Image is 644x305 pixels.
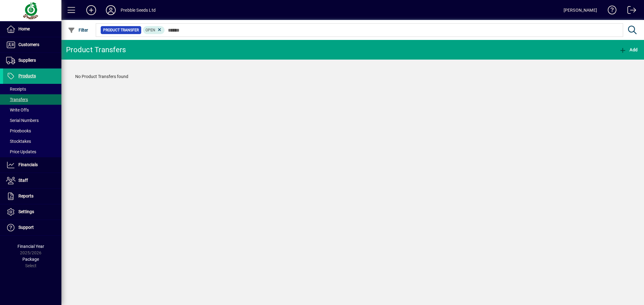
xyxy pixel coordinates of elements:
a: Receipts [3,84,61,94]
a: Home [3,22,61,37]
div: No Product Transfers found [69,67,636,86]
a: Logout [623,1,636,21]
span: Staff [18,178,28,183]
button: Profile [101,5,121,16]
span: Suppliers [18,58,36,63]
span: Pricebooks [6,128,31,133]
a: Price Updates [3,147,61,157]
mat-chip: Completion Status: Open [143,26,165,34]
span: Serial Numbers [6,118,39,123]
div: Product Transfers [66,45,126,55]
a: Customers [3,37,61,53]
span: Support [18,225,34,230]
span: Customers [18,42,39,47]
span: Package [22,257,39,262]
span: Write Offs [6,108,29,112]
span: Financial Year [17,244,44,249]
div: Prebble Seeds Ltd [121,5,156,15]
a: Support [3,220,61,235]
span: Product Transfer [103,27,139,33]
span: Reports [18,194,33,198]
button: Filter [66,25,90,36]
span: Settings [18,209,34,214]
span: Home [18,26,30,31]
button: Add [81,5,101,16]
span: Receipts [6,87,26,92]
a: Write Offs [3,105,61,115]
a: Suppliers [3,53,61,68]
button: Add [618,44,639,55]
span: Filter [68,28,88,33]
a: Knowledge Base [603,1,617,21]
a: Pricebooks [3,126,61,136]
a: Stocktakes [3,136,61,147]
a: Transfers [3,94,61,105]
span: Open [145,28,155,32]
span: Transfers [6,97,28,102]
span: Financials [18,162,38,167]
a: Staff [3,173,61,188]
span: Products [18,73,36,78]
a: Reports [3,189,61,204]
span: Price Updates [6,149,36,154]
a: Financials [3,157,61,173]
a: Settings [3,204,61,220]
a: Serial Numbers [3,115,61,126]
span: Add [619,47,638,52]
div: [PERSON_NAME] [564,5,597,15]
span: Stocktakes [6,139,31,144]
